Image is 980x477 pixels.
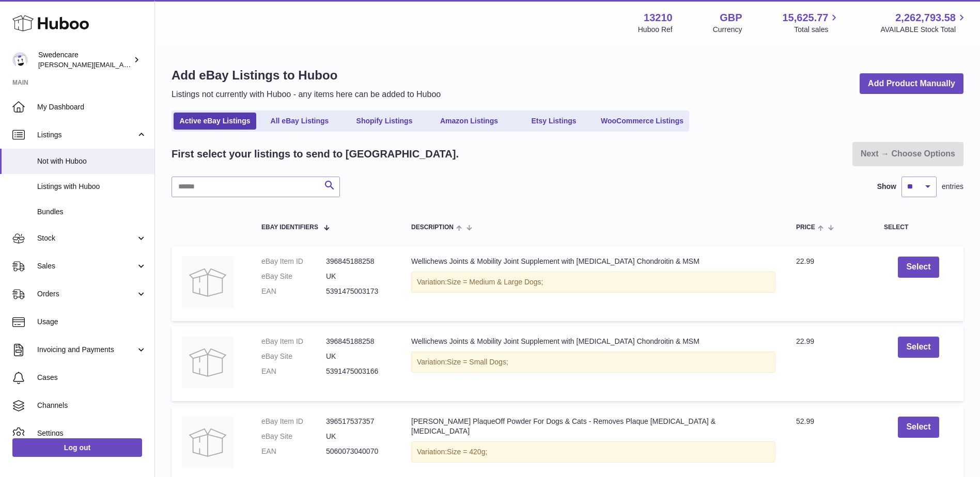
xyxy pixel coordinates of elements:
a: Add Product Manually [860,73,963,94]
h1: Add eBay Listings to Huboo [172,67,441,84]
dt: eBay Item ID [261,417,326,426]
dt: eBay Item ID [261,337,326,346]
img: no-photo.jpg [182,337,234,388]
span: Total sales [794,25,840,35]
span: Bundles [37,207,147,217]
button: Select [898,337,939,358]
dt: EAN [261,287,326,296]
img: simon.shaw@swedencare.co.uk [12,52,28,68]
span: Price [796,224,815,231]
div: Wellichews Joints & Mobility Joint Supplement with [MEDICAL_DATA] Chondroitin & MSM [411,337,775,346]
span: 15,625.77 [782,11,828,25]
span: Not with Huboo [37,156,147,166]
span: AVAILABLE Stock Total [880,25,968,35]
span: Invoicing and Payments [37,345,136,355]
dd: UK [326,272,391,281]
button: Select [898,257,939,278]
span: [PERSON_NAME][EMAIL_ADDRESS][PERSON_NAME][DOMAIN_NAME] [38,60,262,69]
dd: UK [326,352,391,361]
div: Variation: [411,272,775,293]
a: Etsy Listings [512,113,595,130]
span: Size = Small Dogs; [447,358,508,366]
span: Size = 420g; [447,448,487,456]
dd: UK [326,432,391,441]
span: 52.99 [796,417,814,425]
div: Variation: [411,441,775,463]
a: 2,262,793.58 AVAILABLE Stock Total [880,11,968,35]
dt: eBay Site [261,352,326,361]
div: Huboo Ref [638,25,673,35]
a: Shopify Listings [343,113,426,130]
dt: eBay Site [261,432,326,441]
div: Variation: [411,352,775,373]
div: Swedencare [38,50,131,70]
span: Listings with Huboo [37,182,147,192]
span: Orders [37,289,136,299]
a: 15,625.77 Total sales [782,11,840,35]
dt: EAN [261,367,326,376]
span: 22.99 [796,257,814,265]
strong: 13210 [644,11,673,25]
span: Size = Medium & Large Dogs; [447,278,543,286]
div: [PERSON_NAME] PlaqueOff Powder For Dogs & Cats - Removes Plaque [MEDICAL_DATA] & [MEDICAL_DATA] [411,417,775,436]
span: 2,262,793.58 [895,11,956,25]
span: Stock [37,233,136,243]
span: Cases [37,373,147,383]
dd: 396517537357 [326,417,391,426]
span: entries [942,182,963,192]
dt: EAN [261,447,326,456]
img: no-photo.jpg [182,257,234,308]
img: no-photo.jpg [182,417,234,468]
dd: 396845188258 [326,257,391,266]
a: Log out [12,438,142,457]
span: My Dashboard [37,102,147,112]
div: Currency [713,25,742,35]
h2: First select your listings to send to [GEOGRAPHIC_DATA]. [172,147,459,161]
dd: 5391475003173 [326,287,391,296]
span: Description [411,224,454,231]
p: Listings not currently with Huboo - any items here can be added to Huboo [172,89,441,100]
dd: 5391475003166 [326,367,391,376]
dt: eBay Item ID [261,257,326,266]
label: Show [877,182,896,192]
span: Channels [37,401,147,410]
button: Select [898,417,939,438]
span: Listings [37,130,136,140]
dd: 396845188258 [326,337,391,346]
strong: GBP [720,11,742,25]
div: Select [884,224,953,231]
dt: eBay Site [261,272,326,281]
a: All eBay Listings [258,113,341,130]
dd: 5060073040070 [326,447,391,456]
span: eBay Identifiers [261,224,318,231]
span: 22.99 [796,337,814,345]
span: Settings [37,428,147,438]
span: Usage [37,317,147,327]
a: Amazon Listings [428,113,510,130]
a: WooCommerce Listings [597,113,687,130]
span: Sales [37,261,136,271]
div: Wellichews Joints & Mobility Joint Supplement with [MEDICAL_DATA] Chondroitin & MSM [411,257,775,266]
a: Active eBay Listings [174,113,256,130]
